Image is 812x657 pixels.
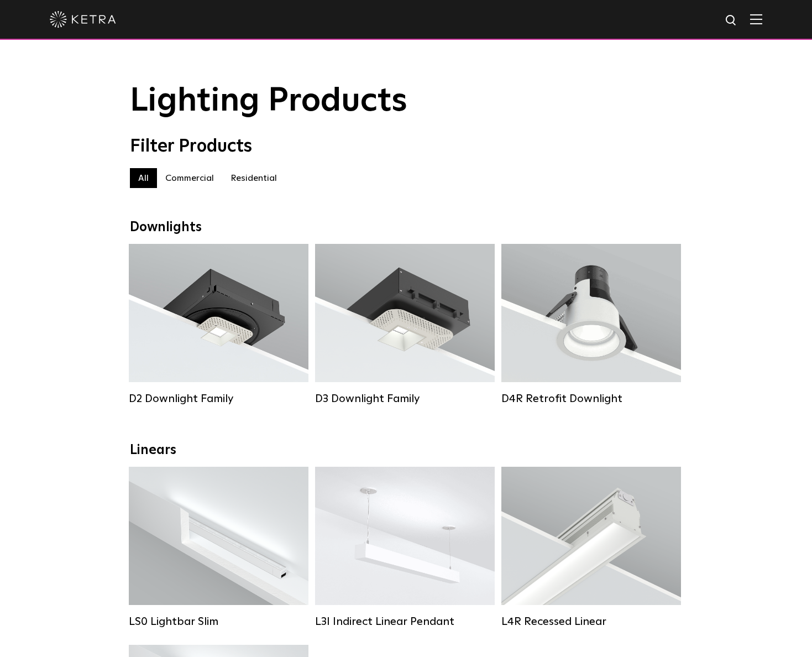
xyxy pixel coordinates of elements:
[501,244,681,405] a: D4R Retrofit Downlight Lumen Output:800Colors:White / BlackBeam Angles:15° / 25° / 40° / 60°Watta...
[129,392,308,405] div: D2 Downlight Family
[222,168,285,188] label: Residential
[750,14,762,24] img: Hamburger%20Nav.svg
[315,392,495,405] div: D3 Downlight Family
[130,442,683,458] div: Linears
[130,168,157,188] label: All
[157,168,222,188] label: Commercial
[129,244,308,405] a: D2 Downlight Family Lumen Output:1200Colors:White / Black / Gloss Black / Silver / Bronze / Silve...
[501,392,681,405] div: D4R Retrofit Downlight
[315,615,495,628] div: L3I Indirect Linear Pendant
[50,11,116,28] img: ketra-logo-2019-white
[129,615,308,628] div: LS0 Lightbar Slim
[130,136,683,157] div: Filter Products
[129,467,308,628] a: LS0 Lightbar Slim Lumen Output:200 / 350Colors:White / BlackControl:X96 Controller
[315,467,495,628] a: L3I Indirect Linear Pendant Lumen Output:400 / 600 / 800 / 1000Housing Colors:White / BlackContro...
[501,467,681,628] a: L4R Recessed Linear Lumen Output:400 / 600 / 800 / 1000Colors:White / BlackControl:Lutron Clear C...
[501,615,681,628] div: L4R Recessed Linear
[725,14,738,28] img: search icon
[315,244,495,405] a: D3 Downlight Family Lumen Output:700 / 900 / 1100Colors:White / Black / Silver / Bronze / Paintab...
[130,220,683,236] div: Downlights
[130,85,407,118] span: Lighting Products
